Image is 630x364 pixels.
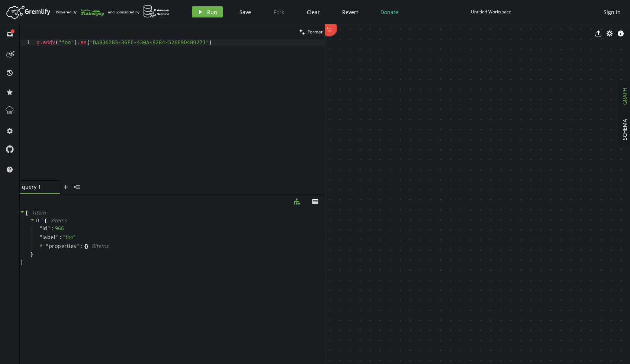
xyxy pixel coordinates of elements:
[308,29,322,35] span: Format
[84,243,86,249] span: {
[30,251,33,257] span: }
[26,209,28,216] span: [
[40,233,42,241] span: "
[192,6,223,17] button: Run
[60,234,61,241] span: :
[20,258,23,265] span: ]
[50,217,67,224] span: 3 item s
[48,225,50,232] span: "
[22,184,52,190] span: query 1
[46,242,49,249] span: "
[234,6,257,17] button: Save
[77,242,79,249] span: "
[40,225,42,232] span: "
[471,9,511,15] div: Untitled Workspace
[621,88,628,105] span: GRAPH
[20,39,35,46] div: 1
[621,119,628,140] span: SCHEMA
[600,6,624,17] button: Sign In
[301,6,325,17] button: Clear
[56,6,104,19] div: Powered By
[52,225,53,232] span: :
[49,242,77,249] span: properties
[337,6,364,17] button: Revert
[268,6,290,17] button: Fork
[108,5,170,19] div: and Sponsored by
[41,217,43,224] span: :
[55,233,58,241] span: "
[86,243,88,249] span: }
[604,9,621,16] span: Sign In
[207,9,217,16] span: Run
[63,233,75,241] span: " foo "
[36,217,39,224] span: 0
[375,6,404,17] button: Donate
[297,24,325,39] button: Format
[274,9,284,16] span: Fork
[81,243,83,249] span: :
[45,217,46,224] span: {
[380,9,398,16] span: Donate
[342,9,358,16] span: Revert
[307,9,320,16] span: Clear
[240,9,251,16] span: Save
[42,234,56,241] span: label
[42,225,48,232] span: id
[32,209,46,216] span: 1 item
[55,225,64,232] div: 966
[143,5,170,18] img: AWS Neptune
[92,242,109,249] span: 0 item s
